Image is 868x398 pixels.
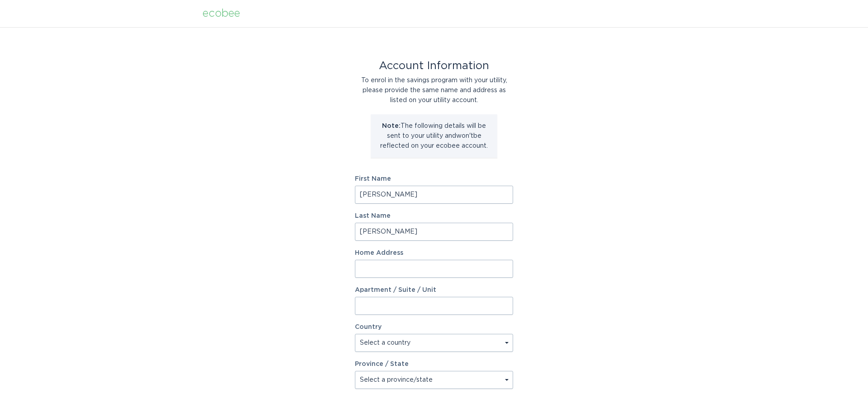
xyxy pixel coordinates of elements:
label: Home Address [355,250,513,256]
label: Province / State [355,361,409,367]
label: Country [355,324,382,330]
strong: Note: [382,123,401,129]
p: The following details will be sent to your utility and won't be reflected on your ecobee account. [377,121,491,151]
div: ecobee [203,9,240,19]
label: Apartment / Suite / Unit [355,287,513,293]
div: Account Information [355,61,513,71]
label: First Name [355,176,513,182]
label: Last Name [355,213,513,219]
div: To enrol in the savings program with your utility, please provide the same name and address as li... [355,75,513,105]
